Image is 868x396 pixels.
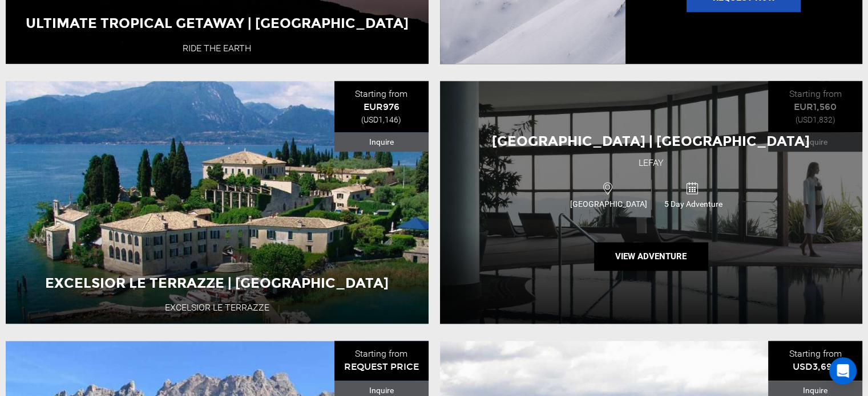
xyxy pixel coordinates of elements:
span: [GEOGRAPHIC_DATA] [567,198,651,210]
span: 5 Day Adventure [652,198,736,210]
div: Lefay [639,157,664,170]
button: View Adventure [594,242,708,271]
span: [GEOGRAPHIC_DATA] | [GEOGRAPHIC_DATA] [492,133,810,149]
div: Open Intercom Messenger [829,357,857,385]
